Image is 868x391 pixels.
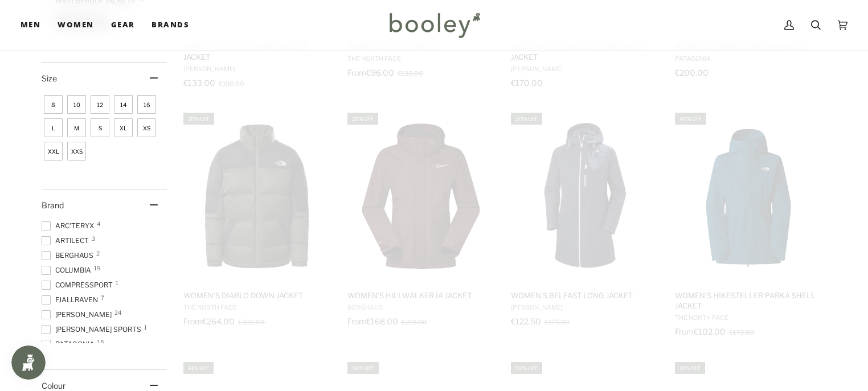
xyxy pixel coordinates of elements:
span: Artilect [42,236,92,246]
img: Booley [384,9,484,42]
span: Size: 14 [114,95,133,114]
span: 2 [96,250,100,256]
span: Size [42,73,57,83]
span: Size: 8 [44,95,63,114]
span: Size: 12 [91,95,109,114]
span: Patagonia [42,339,98,349]
span: 4 [97,221,100,227]
span: Berghaus [42,250,97,261]
span: Size: XS [137,118,156,137]
span: Gear [111,19,135,31]
span: 1 [144,324,147,330]
span: Columbia [42,265,95,275]
span: 1 [116,280,118,286]
span: Size: XXL [44,142,63,160]
span: Size: 10 [67,95,86,114]
span: 24 [114,310,121,315]
span: [PERSON_NAME] Sports [42,324,145,335]
span: 15 [97,339,104,345]
span: 7 [101,295,104,301]
iframe: Button to open loyalty program pop-up [11,345,46,380]
span: 3 [92,236,95,241]
span: COMPRESSPORT [42,280,116,290]
span: Men [21,19,40,31]
span: Size: XXS [67,142,86,160]
span: Size: L [44,118,63,137]
span: Women [58,19,93,31]
span: Size: S [91,118,109,137]
span: Fjallraven [42,295,101,305]
span: 19 [94,265,101,271]
span: Brand [42,200,64,210]
span: [PERSON_NAME] [42,310,115,320]
span: Size: M [67,118,86,137]
span: Size: 16 [137,95,156,114]
span: Size: XL [114,118,133,137]
span: Brands [152,19,189,31]
span: Colour [42,381,74,390]
span: Arc'teryx [42,221,97,231]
